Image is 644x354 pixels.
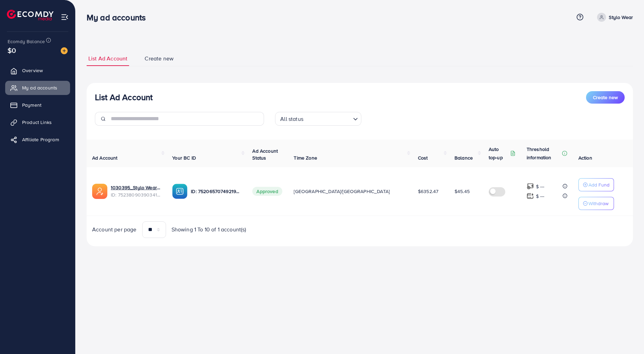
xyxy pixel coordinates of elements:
[305,113,350,124] input: Search for option
[95,92,153,102] h3: List Ad Account
[22,136,59,143] span: Affiliate Program
[294,154,317,161] span: Time Zone
[252,147,278,161] span: Ad Account Status
[111,191,161,198] span: ID: 7523809039034122257
[536,192,545,200] p: $ ---
[7,10,53,20] img: logo
[191,187,241,195] p: ID: 7520657074921996304
[455,188,470,195] span: $45.45
[92,226,137,233] span: Account per page
[5,64,70,77] a: Overview
[92,154,118,161] span: Ad Account
[586,91,625,104] button: Create new
[275,112,361,126] div: Search for option
[578,197,614,210] button: Withdraw
[5,115,70,129] a: Product Links
[22,102,41,108] span: Payment
[252,187,282,196] span: Approved
[294,188,390,195] span: [GEOGRAPHIC_DATA]/[GEOGRAPHIC_DATA]
[111,184,161,191] a: 1030395_Stylo Wear_1751773316264
[87,12,151,22] h3: My ad accounts
[578,154,592,161] span: Action
[22,84,57,91] span: My ad accounts
[489,145,509,162] p: Auto top-up
[88,55,127,63] span: List Ad Account
[92,184,107,199] img: ic-ads-acc.e4c84228.svg
[145,55,174,63] span: Create new
[172,184,187,199] img: ic-ba-acc.ded83a64.svg
[527,183,534,190] img: top-up amount
[5,133,70,146] a: Affiliate Program
[5,81,70,95] a: My ad accounts
[418,188,438,195] span: $6352.47
[61,13,69,21] img: menu
[418,154,428,161] span: Cost
[111,184,161,198] div: <span class='underline'>1030395_Stylo Wear_1751773316264</span></br>7523809039034122257
[536,182,545,191] p: $ ---
[588,199,608,208] p: Withdraw
[594,13,633,22] a: Stylo Wear
[8,38,45,45] span: Ecomdy Balance
[279,114,305,124] span: All status
[593,94,618,101] span: Create new
[615,323,639,349] iframe: Chat
[5,98,70,112] a: Payment
[588,181,609,189] p: Add Fund
[172,154,196,161] span: Your BC ID
[8,45,16,55] span: $0
[527,145,560,162] p: Threshold information
[22,119,52,126] span: Product Links
[455,154,473,161] span: Balance
[527,192,534,200] img: top-up amount
[172,226,246,233] span: Showing 1 To 10 of 1 account(s)
[22,67,43,74] span: Overview
[609,13,633,21] p: Stylo Wear
[578,178,614,191] button: Add Fund
[61,47,68,54] img: image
